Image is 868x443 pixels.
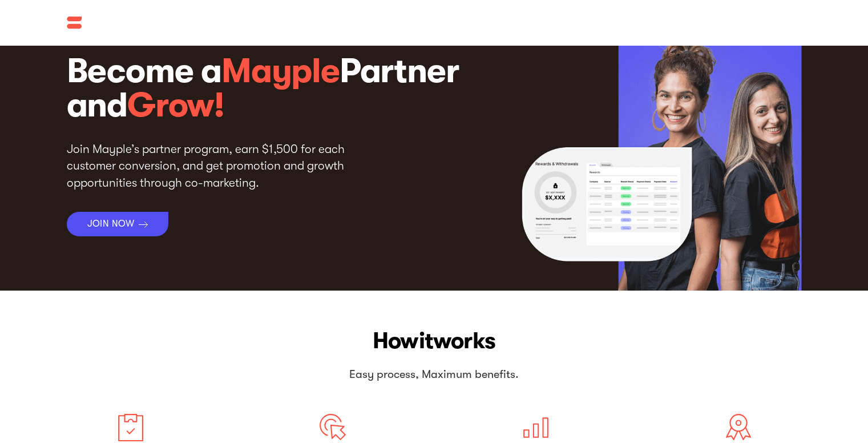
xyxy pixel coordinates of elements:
[724,413,752,441] img: Grow your business
[67,12,164,34] img: mayple logo
[67,141,364,191] p: Join Mayple’s partner program, earn $1,500 for each customer conversion, and get promotion and gr...
[221,51,340,91] span: Mayple
[318,413,347,441] img: Find a match
[87,219,135,229] div: JOIN NOW
[67,54,491,123] h1: Become a Partner and
[220,366,648,383] p: Easy process, Maximum benefits.
[127,86,224,125] span: Grow!
[44,325,825,357] h2: How works
[116,413,144,441] img: Create your marketing brief.
[521,413,550,441] img: Grow your business
[67,212,169,236] a: JOIN NOW
[419,328,433,354] span: it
